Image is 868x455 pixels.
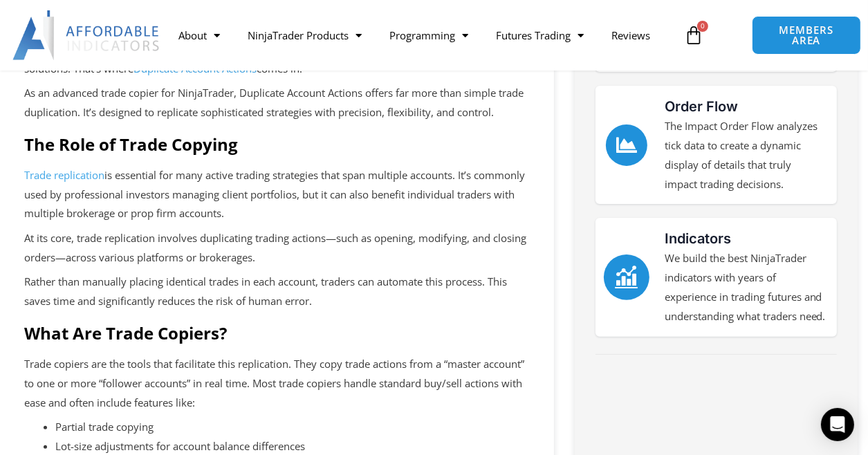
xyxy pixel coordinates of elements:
a: 0 [663,15,724,55]
a: Reviews [598,19,665,51]
a: Futures Trading [483,19,598,51]
span: 0 [697,21,708,32]
a: Programming [376,19,483,51]
h2: The Role of Trade Copying [24,133,530,155]
h2: What Are Trade Copiers? [24,322,530,344]
p: The Impact Order Flow analyzes tick data to create a dynamic display of details that truly impact... [665,117,827,194]
a: NinjaTrader Products [234,19,376,51]
a: Indicators [665,230,731,247]
p: is essential for many active trading strategies that span multiple accounts. It’s commonly used b... [24,166,530,224]
p: At its core, trade replication involves duplicating trading actions—such as opening, modifying, a... [24,229,530,268]
li: Partial trade copying [55,418,530,437]
a: Order Flow [606,124,647,166]
a: About [165,19,234,51]
div: Open Intercom Messenger [821,408,854,441]
span: MEMBERS AREA [766,25,847,46]
a: Duplicate Account Actions [133,62,257,75]
img: LogoAI | Affordable Indicators – NinjaTrader [12,10,161,60]
p: Rather than manually placing identical trades in each account, traders can automate this process.... [24,272,530,311]
a: Indicators [604,254,649,300]
p: As an advanced trade copier for NinjaTrader, Duplicate Account Actions offers far more than simpl... [24,84,530,122]
p: We build the best NinjaTrader indicators with years of experience in trading futures and understa... [665,249,827,326]
nav: Menu [165,19,678,51]
a: Order Flow [665,98,738,115]
a: MEMBERS AREA [752,16,861,55]
p: Trade copiers are the tools that facilitate this replication. They copy trade actions from a “mas... [24,355,530,413]
a: Trade replication [24,168,104,182]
